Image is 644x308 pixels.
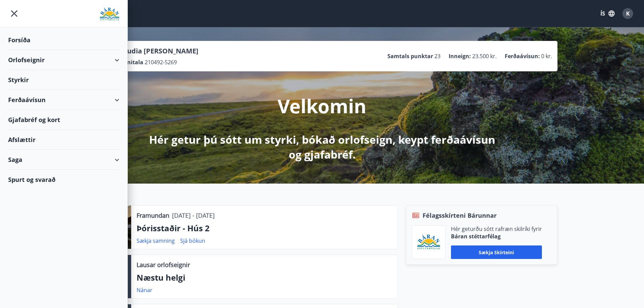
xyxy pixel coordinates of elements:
[144,132,501,162] p: Hér getur þú sótt um styrki, bókað orlofseign, keypt ferðaávísun og gjafabréf.
[451,225,542,233] p: Hér geturðu sótt rafræn skilríki fyrir
[8,50,119,70] div: Orlofseignir
[620,5,636,22] button: K
[423,211,497,220] span: Félagsskírteni Bárunnar
[8,130,119,150] div: Afslættir
[117,46,198,56] p: Klaudia [PERSON_NAME]
[137,272,392,283] p: Næstu helgi
[8,90,119,110] div: Ferðaávísun
[180,237,205,244] a: Sjá bókun
[597,7,618,20] button: ÍS
[451,245,542,259] button: Sækja skírteini
[137,222,392,234] p: Þórisstaðir - Hús 2
[8,7,20,20] button: menu
[137,237,175,244] a: Sækja samning
[8,70,119,90] div: Styrkir
[145,58,177,66] span: 210492-5269
[137,260,190,269] p: Lausar orlofseignir
[387,52,433,60] p: Samtals punktar
[8,30,119,50] div: Forsíða
[449,52,471,60] p: Inneign :
[117,58,143,66] p: Kennitala
[100,7,119,21] img: union_logo
[278,93,366,119] p: Velkomin
[472,52,497,60] span: 23.500 kr.
[137,286,152,294] a: Nánar
[434,52,440,60] span: 23
[172,211,215,220] p: [DATE] - [DATE]
[541,52,552,60] span: 0 kr.
[8,150,119,170] div: Saga
[451,233,542,240] p: Báran stéttarfélag
[417,234,440,250] img: Bz2lGXKH3FXEIQKvoQ8VL0Fr0uCiWgfgA3I6fSs8.png
[8,110,119,130] div: Gjafabréf og kort
[626,10,630,17] span: K
[8,170,119,189] div: Spurt og svarað
[137,211,169,220] p: Framundan
[505,52,540,60] p: Ferðaávísun :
